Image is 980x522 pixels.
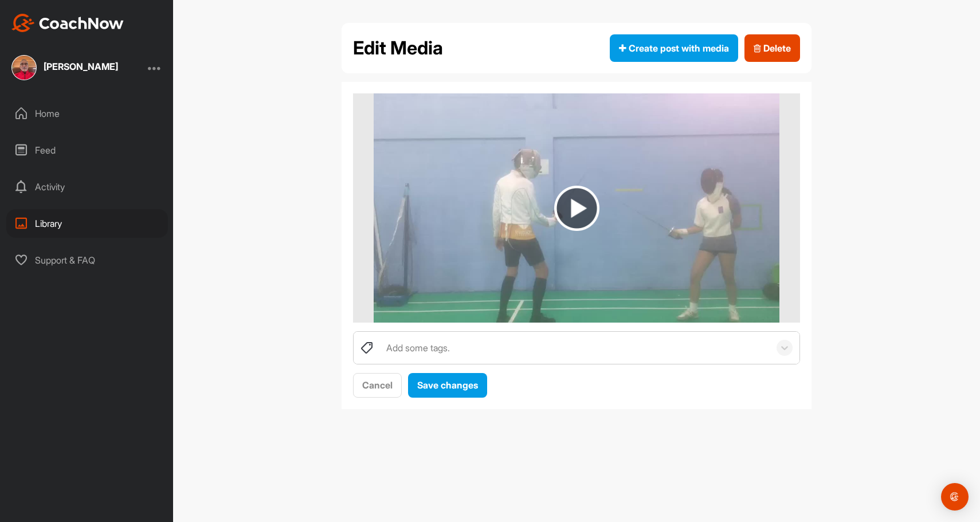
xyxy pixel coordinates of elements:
img: tags [360,341,374,355]
h2: Edit Media [353,34,443,62]
button: Delete [744,34,800,62]
div: Activity [6,172,168,201]
span: Delete [754,41,791,55]
div: Library [6,209,168,238]
div: Feed [6,136,168,164]
span: Create post with media [619,41,729,55]
div: Home [6,99,168,128]
button: Cancel [353,373,402,398]
span: Save changes [417,379,478,391]
div: [PERSON_NAME] [44,62,118,71]
button: Create post with media [610,34,738,62]
div: Add some tags. [386,341,450,355]
div: Support & FAQ [6,246,168,274]
span: Cancel [362,379,393,391]
img: CoachNow [11,14,124,32]
div: Open Intercom Messenger [941,483,969,511]
img: square_1dabbe1f53303f1ddc21cfd5b1e671c9.jpg [11,55,37,80]
img: media [374,93,779,323]
img: play [554,186,599,231]
button: Save changes [408,373,487,398]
